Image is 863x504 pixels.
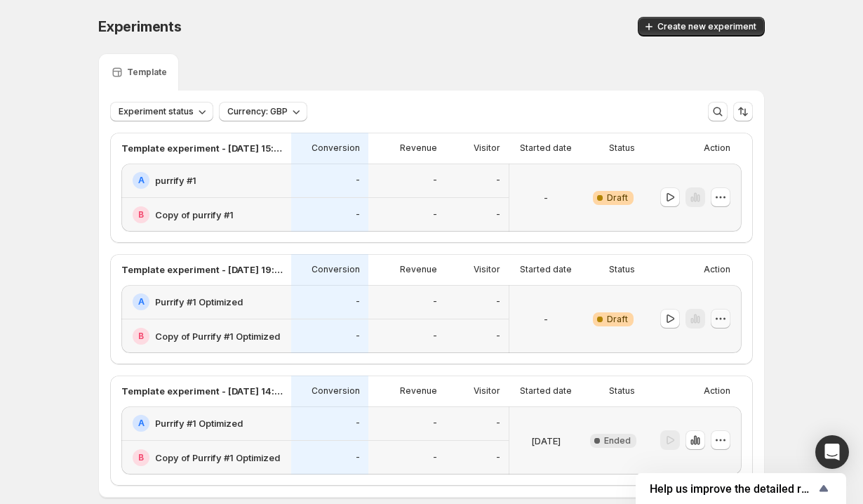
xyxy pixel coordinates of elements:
[138,296,145,307] h2: A
[155,295,243,309] h2: Purrify #1 Optimized
[219,102,307,121] button: Currency: GBP
[496,296,500,307] p: -
[155,208,234,222] h2: Copy of purrify #1
[138,418,145,429] h2: A
[138,452,144,463] h2: B
[127,67,167,78] p: Template
[609,142,635,154] p: Status
[433,296,437,307] p: -
[704,264,730,275] p: Action
[609,385,635,397] p: Status
[155,173,196,187] h2: purrify #1
[607,314,628,325] span: Draft
[520,385,572,397] p: Started date
[496,331,500,342] p: -
[121,263,283,277] p: Template experiment - [DATE] 19:27:48
[138,175,145,186] h2: A
[704,142,730,154] p: Action
[544,191,548,205] p: -
[815,435,849,469] div: Open Intercom Messenger
[650,480,832,497] button: Show survey - Help us improve the detailed report for A/B campaigns
[138,331,144,342] h2: B
[609,264,635,275] p: Status
[520,142,572,154] p: Started date
[433,209,437,220] p: -
[433,418,437,429] p: -
[531,434,561,448] p: [DATE]
[356,175,360,186] p: -
[356,418,360,429] p: -
[496,175,500,186] p: -
[604,435,631,446] span: Ended
[433,175,437,186] p: -
[638,17,765,37] button: Create new experiment
[733,102,753,121] button: Sort the results
[98,18,182,35] span: Experiments
[121,384,283,398] p: Template experiment - [DATE] 14:58:54
[138,209,144,220] h2: B
[496,209,500,220] p: -
[155,416,243,430] h2: Purrify #1 Optimized
[155,329,280,343] h2: Copy of Purrify #1 Optimized
[400,385,437,397] p: Revenue
[657,21,756,32] span: Create new experiment
[474,142,500,154] p: Visitor
[650,482,815,496] span: Help us improve the detailed report for A/B campaigns
[121,141,283,155] p: Template experiment - [DATE] 15:46:02
[704,385,730,397] p: Action
[356,209,360,220] p: -
[400,142,437,154] p: Revenue
[356,331,360,342] p: -
[544,312,548,326] p: -
[119,106,194,117] span: Experiment status
[400,264,437,275] p: Revenue
[607,192,628,204] span: Draft
[474,264,500,275] p: Visitor
[356,296,360,307] p: -
[312,385,360,397] p: Conversion
[312,142,360,154] p: Conversion
[155,451,280,465] h2: Copy of Purrify #1 Optimized
[312,264,360,275] p: Conversion
[474,385,500,397] p: Visitor
[496,418,500,429] p: -
[110,102,213,121] button: Experiment status
[496,452,500,463] p: -
[227,106,288,117] span: Currency: GBP
[356,452,360,463] p: -
[433,452,437,463] p: -
[433,331,437,342] p: -
[520,264,572,275] p: Started date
